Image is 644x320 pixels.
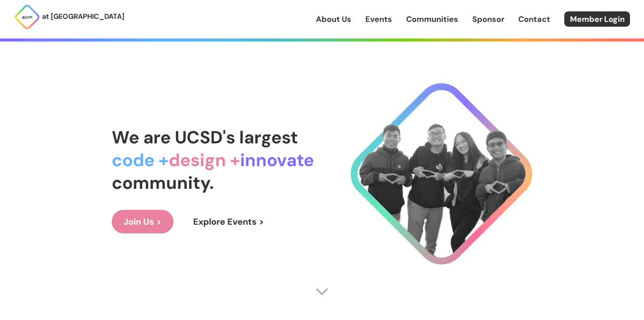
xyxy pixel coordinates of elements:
a: Contact [518,14,550,25]
a: About Us [316,14,351,25]
a: Member Login [564,11,630,27]
img: ACM Logo [14,4,40,30]
span: community. [112,171,214,194]
img: Scroll Arrow [315,285,329,298]
a: Sponsor [472,14,504,25]
a: Communities [406,14,458,25]
p: at [GEOGRAPHIC_DATA] [42,11,124,22]
span: design + [169,149,240,171]
span: We are UCSD's largest [112,126,298,149]
img: Cool Logo [350,83,532,264]
span: innovate [240,149,314,171]
span: code + [112,149,169,171]
a: Explore Events > [181,210,276,233]
a: at [GEOGRAPHIC_DATA] [14,4,124,30]
a: Join Us > [112,210,173,233]
a: Events [365,14,392,25]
